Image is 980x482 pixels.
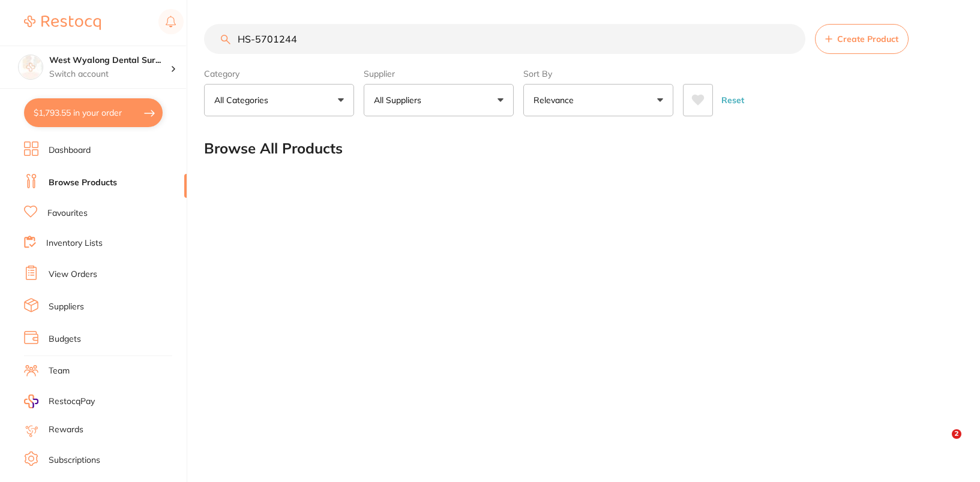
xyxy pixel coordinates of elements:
iframe: Intercom live chat [927,429,956,458]
a: Dashboard [49,144,91,156]
h2: Browse All Products [204,140,343,157]
a: Inventory Lists [46,237,103,249]
img: RestocqPay [24,394,38,408]
a: Budgets [49,333,81,345]
label: Supplier [364,68,514,79]
input: Search Products [204,24,805,54]
a: Browse Products [49,177,117,189]
button: All Suppliers [364,84,514,116]
label: Category [204,68,354,79]
p: All Suppliers [374,94,426,106]
button: All Categories [204,84,354,116]
p: Switch account [49,68,170,80]
a: Favourites [47,207,88,219]
a: View Orders [49,269,97,281]
img: Restocq Logo [24,16,101,30]
span: RestocqPay [49,396,95,408]
p: Relevance [534,94,579,106]
a: Subscriptions [49,454,100,466]
img: West Wyalong Dental Surgery (DentalTown 4) [19,55,43,79]
button: $1,793.55 in your order [24,98,163,127]
a: RestocqPay [24,394,95,408]
a: Team [49,365,70,377]
a: Restocq Logo [24,9,101,37]
a: Rewards [49,424,83,436]
button: Relevance [523,84,673,116]
button: Reset [718,84,748,116]
h4: West Wyalong Dental Surgery (DentalTown 4) [49,55,170,67]
a: Suppliers [49,301,84,313]
label: Sort By [523,68,673,79]
span: Create Product [837,34,898,44]
span: 2 [952,429,961,439]
button: Create Product [815,24,909,54]
p: All Categories [214,94,273,106]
